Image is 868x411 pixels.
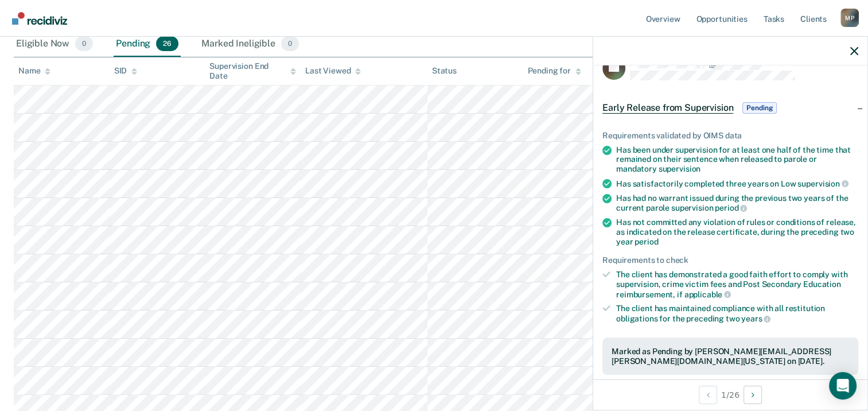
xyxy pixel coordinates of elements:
[797,179,848,188] span: supervision
[616,179,858,189] div: Has satisfactorily completed three years on Low
[305,66,361,76] div: Last Viewed
[18,66,50,76] div: Name
[114,66,138,76] div: SID
[616,145,858,174] div: Has been under supervision for at least one half of the time that remained on their sentence when...
[616,218,858,246] div: Has not committed any violation of rules or conditions of release, as indicated on the release ce...
[829,372,857,400] div: Open Intercom Messenger
[616,193,858,213] div: Has had no warrant issued during the previous two years of the current parole supervision
[616,270,858,299] div: The client has demonstrated a good faith effort to comply with supervision, crime victim fees and...
[527,66,581,76] div: Pending for
[741,314,770,323] span: years
[659,164,700,173] span: supervision
[156,36,178,51] span: 26
[114,32,181,57] div: Pending
[593,379,867,410] div: 1 / 26
[281,36,299,51] span: 0
[602,102,733,114] span: Early Release from Supervision
[199,32,301,57] div: Marked Ineligible
[432,66,457,76] div: Status
[699,386,717,404] button: Previous Opportunity
[602,131,858,141] div: Requirements validated by OIMS data
[616,304,858,323] div: The client has maintained compliance with all restitution obligations for the preceding two
[715,203,747,212] span: period
[14,32,95,57] div: Eligible Now
[593,90,867,126] div: Early Release from SupervisionPending
[742,102,777,114] span: Pending
[12,12,67,25] img: Recidiviz
[840,9,859,27] button: Profile dropdown button
[635,237,658,246] span: period
[75,36,93,51] span: 0
[744,386,762,404] button: Next Opportunity
[612,347,849,366] div: Marked as Pending by [PERSON_NAME][EMAIL_ADDRESS][PERSON_NAME][DOMAIN_NAME][US_STATE] on [DATE].
[602,255,858,265] div: Requirements to check
[684,290,731,299] span: applicable
[840,9,859,27] div: M P
[209,61,296,81] div: Supervision End Date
